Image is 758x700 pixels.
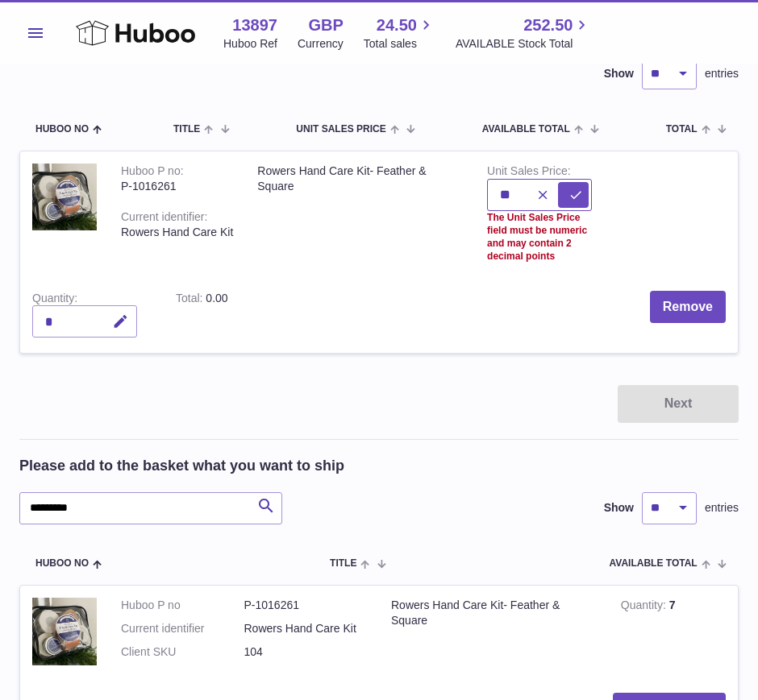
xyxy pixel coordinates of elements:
span: Huboo no [35,558,89,569]
span: AVAILABLE Total [610,558,698,569]
h2: Please add to the basket what you want to ship [19,456,344,475]
label: Quantity [32,292,77,309]
div: P-1016261 [121,179,233,194]
div: Currency [298,36,344,52]
img: Rowers Hand Care Kit- Feather & Square [32,164,97,230]
div: Current identifier [121,210,207,227]
span: Total sales [364,36,435,52]
button: Remove [650,291,726,324]
span: Title [173,124,200,135]
a: 252.50 AVAILABLE Stock Total [456,14,592,52]
span: Total [666,124,698,135]
div: The Unit Sales Price field must be numeric and may contain 2 decimal points [487,211,592,263]
span: 0.00 [206,292,227,304]
label: Unit Sales Price [487,164,570,181]
span: 252.50 [523,14,573,36]
span: entries [705,66,739,81]
dt: Current identifier [121,621,244,636]
span: Huboo no [35,124,89,135]
td: Rowers Hand Care Kit- Feather & Square [379,586,609,681]
span: Title [330,558,356,569]
label: Show [604,500,634,516]
label: Show [604,66,634,81]
td: Rowers Hand Care Kit- Feather & Square [245,151,475,279]
div: Huboo Ref [223,36,277,52]
strong: 13897 [232,14,277,36]
span: AVAILABLE Total [482,124,570,135]
span: entries [705,500,739,516]
span: AVAILABLE Stock Total [456,36,592,52]
dt: Client SKU [121,644,244,660]
dd: P-1016261 [244,598,368,613]
strong: Quantity [621,599,669,615]
label: Total [176,292,206,309]
strong: GBP [308,14,343,36]
a: 24.50 Total sales [364,14,435,52]
img: Rowers Hand Care Kit- Feather & Square [32,598,97,665]
div: Rowers Hand Care Kit [121,225,233,240]
div: Huboo P no [121,164,184,181]
td: 7 [609,586,738,681]
dd: Rowers Hand Care Kit [244,621,368,636]
span: 24.50 [377,14,417,36]
span: Unit Sales Price [296,124,385,135]
dt: Huboo P no [121,598,244,613]
dd: 104 [244,644,368,660]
